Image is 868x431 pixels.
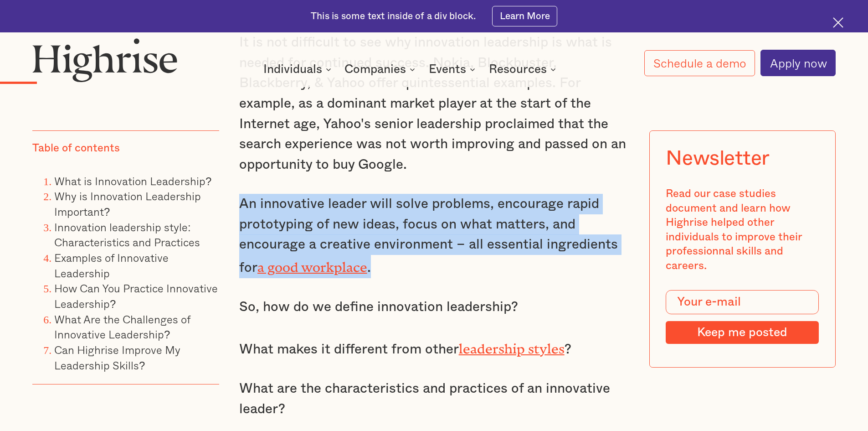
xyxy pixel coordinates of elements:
div: Read our case studies document and learn how Highrise helped other individuals to improve their p... [666,187,819,274]
a: How Can You Practice Innovative Leadership? [54,280,218,312]
div: Events [429,64,478,75]
a: What Are the Challenges of Innovative Leadership? [54,311,190,343]
p: An innovative leader will solve problems, encourage rapid prototyping of new ideas, focus on what... [239,194,629,278]
a: Apply now [760,50,836,76]
a: Why is Innovation Leadership Important? [54,188,201,220]
a: What is Innovation Leadership? [54,172,211,189]
div: Companies [344,64,418,75]
div: Individuals [263,64,334,75]
form: Modal Form [666,290,819,344]
p: What are the characteristics and practices of an innovative leader? [239,379,629,419]
p: So, how do we define innovation leadership? [239,297,629,317]
input: Keep me posted [666,321,819,344]
div: Individuals [263,64,322,75]
a: Examples of Innovative Leadership [54,249,169,281]
a: Schedule a demo [644,50,755,76]
img: Cross icon [833,17,843,28]
a: Innovation leadership style: Characteristics and Practices [54,218,200,251]
a: Learn More [492,6,557,26]
input: Your e-mail [666,290,819,315]
div: This is some text inside of a div block. [311,10,476,23]
a: a good workplace [257,260,367,268]
div: Companies [344,64,406,75]
div: Newsletter [666,147,770,171]
div: Table of contents [32,142,120,156]
div: Resources [489,64,559,75]
div: Resources [489,64,547,75]
p: It is not difficult to see why innovation leadership is what is needed for continued success. Nok... [239,32,629,175]
a: leadership styles [459,341,565,350]
img: Highrise logo [32,38,177,82]
a: Can Highrise Improve My Leadership Skills? [54,341,180,374]
p: What makes it different from other ? [239,337,629,360]
div: Events [429,64,466,75]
